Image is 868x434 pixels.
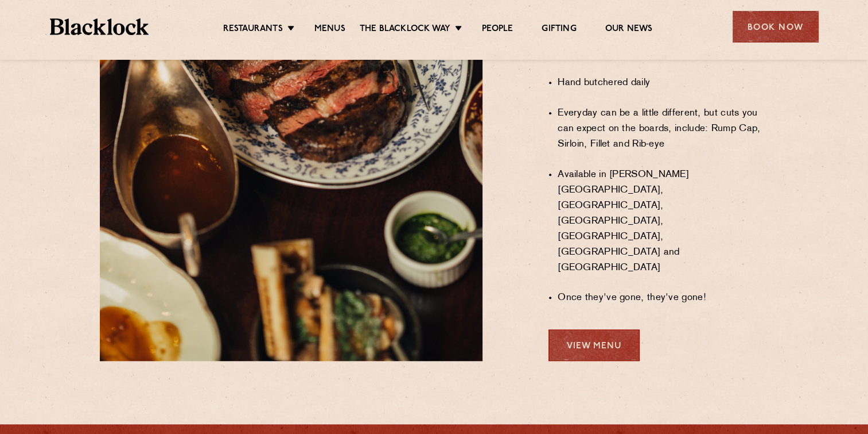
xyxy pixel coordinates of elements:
img: BL_Textured_Logo-footer-cropped.svg [50,18,149,35]
li: Everyday can be a little different, but cuts you can expect on the boards, include: Rump Cap, Sir... [558,106,768,152]
a: View Menu [548,329,640,361]
a: Our News [605,24,653,36]
li: Available in [PERSON_NAME][GEOGRAPHIC_DATA], [GEOGRAPHIC_DATA], [GEOGRAPHIC_DATA], [GEOGRAPHIC_DA... [558,167,768,276]
a: Gifting [542,24,576,36]
li: Hand butchered daily [558,75,768,91]
a: People [482,24,513,36]
a: The Blacklock Way [360,24,450,36]
div: Book Now [733,11,819,43]
a: Menus [314,24,345,36]
li: Once they've gone, they've gone! [558,290,768,306]
a: Restaurants [223,24,283,36]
